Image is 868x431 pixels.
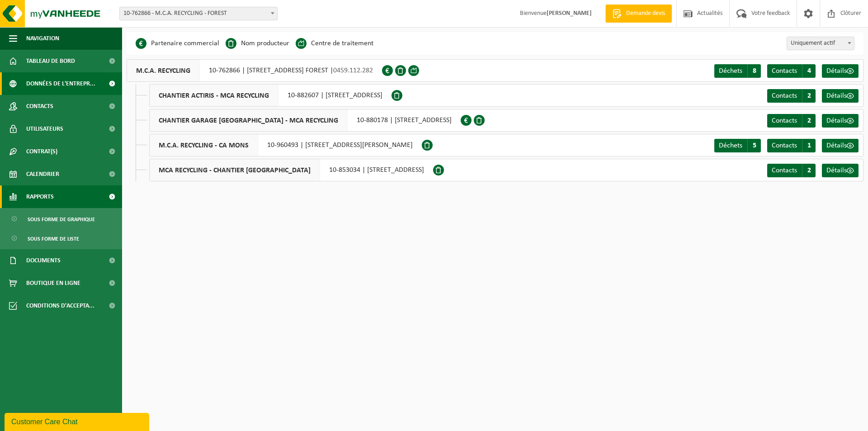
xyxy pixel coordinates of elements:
span: M.C.A. RECYCLING [127,60,200,81]
a: Détails [822,164,859,177]
div: 10-762866 | [STREET_ADDRESS] FOREST | [127,59,382,82]
a: Contacts 4 [767,64,816,78]
span: Détails [826,167,847,174]
span: 2 [802,89,816,103]
span: Sous forme de liste [28,230,79,247]
span: Déchets [719,67,742,75]
span: CHANTIER ACTIRIS - MCA RECYCLING [150,85,278,106]
span: Contacts [772,142,797,149]
span: Contrat(s) [26,140,57,163]
a: Détails [822,64,859,78]
div: 10-960493 | [STREET_ADDRESS][PERSON_NAME] [149,134,422,156]
a: Sous forme de liste [2,230,120,247]
span: 2 [802,164,816,177]
span: 4 [802,64,816,78]
span: Uniquement actif [787,37,854,50]
span: Boutique en ligne [26,272,80,294]
div: 10-882607 | [STREET_ADDRESS] [149,84,392,107]
li: Partenaire commercial [136,37,219,50]
div: 10-880178 | [STREET_ADDRESS] [149,109,461,132]
span: Tableau de bord [26,50,75,72]
a: Contacts 2 [767,114,816,128]
span: M.C.A. RECYCLING - CA MONS [150,134,258,156]
span: 0459.112.282 [333,67,373,74]
strong: [PERSON_NAME] [547,10,592,17]
span: Déchets [719,142,742,149]
iframe: chat widget [5,411,151,431]
span: Détails [826,117,847,124]
span: Détails [826,142,847,149]
span: MCA RECYCLING - CHANTIER [GEOGRAPHIC_DATA] [150,159,320,181]
a: Déchets 8 [714,64,761,78]
span: Contacts [772,67,797,75]
span: Utilisateurs [26,118,63,140]
span: Documents [26,249,61,272]
a: Détails [822,89,859,103]
span: CHANTIER GARAGE [GEOGRAPHIC_DATA] - MCA RECYCLING [150,109,348,131]
span: Contacts [772,167,797,174]
a: Sous forme de graphique [2,210,120,227]
span: Calendrier [26,163,59,185]
a: Détails [822,114,859,128]
span: 10-762866 - M.C.A. RECYCLING - FOREST [119,7,278,20]
li: Centre de traitement [296,37,373,50]
a: Détails [822,139,859,152]
span: Données de l'entrepr... [26,72,95,95]
span: Conditions d'accepta... [26,294,94,317]
span: Navigation [26,27,59,50]
span: Détails [826,67,847,75]
span: 10-762866 - M.C.A. RECYCLING - FOREST [120,7,277,20]
span: Rapports [26,185,54,208]
a: Demande devis [605,5,672,23]
span: Détails [826,92,847,99]
span: Contacts [772,92,797,99]
a: Déchets 5 [714,139,761,152]
span: Contacts [772,117,797,124]
a: Contacts 1 [767,139,816,152]
span: 5 [747,139,761,152]
li: Nom producteur [226,37,289,50]
span: 2 [802,114,816,128]
a: Contacts 2 [767,164,816,177]
span: Sous forme de graphique [28,211,95,228]
span: 1 [802,139,816,152]
div: 10-853034 | [STREET_ADDRESS] [149,159,433,181]
span: Contacts [26,95,53,118]
span: 8 [747,64,761,78]
span: Demande devis [624,9,667,18]
span: Uniquement actif [787,37,854,50]
a: Contacts 2 [767,89,816,103]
